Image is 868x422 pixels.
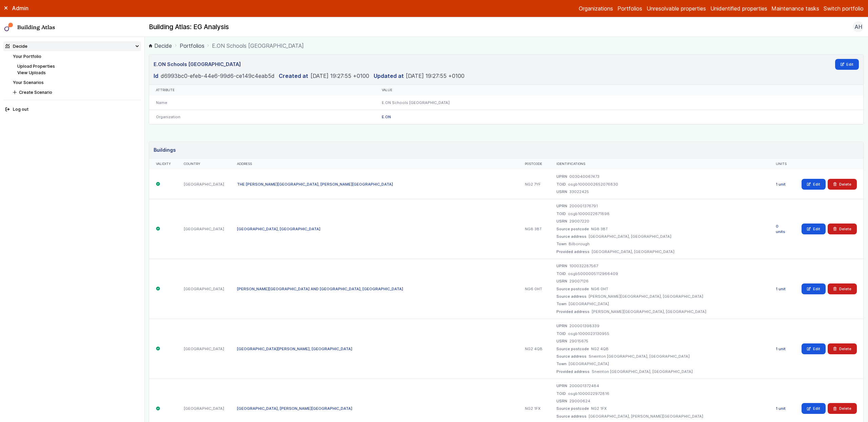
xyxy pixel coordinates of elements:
[568,211,610,216] dd: osgb1000022671898
[802,343,826,354] a: Edit
[592,249,674,254] dd: [GEOGRAPHIC_DATA], [GEOGRAPHIC_DATA]
[525,162,543,166] div: Postcode
[569,189,589,194] dd: 33022425
[13,80,44,85] a: Your Scenarios
[569,278,589,284] dd: 29007126
[177,199,231,259] div: [GEOGRAPHIC_DATA]
[591,226,608,232] dd: NG8 3BT
[3,105,141,114] button: Log out
[161,72,275,80] dd: d6993bc0-efeb-44e6-99d6-ce149c4eab5d
[237,162,512,166] div: Address
[518,169,550,199] div: NG2 7YF
[556,286,589,292] dt: Source postcode
[311,72,369,80] dd: [DATE] 19:27:55 +0100
[375,96,863,110] div: E.ON Schools [GEOGRAPHIC_DATA]
[556,226,589,232] dt: Source postcode
[647,4,706,13] a: Unresolvable properties
[180,42,204,50] a: Portfolios
[556,182,566,187] dt: TOID
[569,338,588,344] dd: 29015675
[591,406,607,411] dd: NG2 1FX
[589,354,690,359] dd: Sneinton [GEOGRAPHIC_DATA], [GEOGRAPHIC_DATA]
[556,271,566,276] dt: TOID
[184,162,224,166] div: Country
[11,87,141,97] button: Create Scenario
[569,174,599,179] dd: 003040067473
[518,319,550,379] div: NG2 4QB
[156,88,369,92] div: Attribute
[556,278,567,284] dt: USRN
[556,346,589,352] dt: Source postcode
[854,23,862,31] span: AH
[776,162,789,166] div: Units
[279,72,308,80] dt: Created at
[556,241,567,247] dt: Town
[556,309,590,314] dt: Provided address
[374,72,404,80] dt: Updated at
[149,23,229,31] h2: Building Atlas: EG Analysis
[617,4,642,13] a: Portfolios
[556,331,566,336] dt: TOID
[710,4,767,13] a: Unidentified properties
[556,369,590,374] dt: Provided address
[589,414,703,419] dd: [GEOGRAPHIC_DATA], [PERSON_NAME][GEOGRAPHIC_DATA]
[771,4,819,13] a: Maintenance tasks
[237,227,320,231] a: [GEOGRAPHIC_DATA], [GEOGRAPHIC_DATA]
[568,182,618,187] dd: osgb1000002652076830
[382,114,391,119] a: E.ON
[569,398,590,404] dd: 29000624
[5,43,27,49] div: Decide
[802,224,826,234] a: Edit
[569,361,609,366] dd: [GEOGRAPHIC_DATA]
[828,343,857,354] button: Delete
[776,406,786,411] a: 1 unit
[556,406,589,411] dt: Source postcode
[579,4,613,13] a: Organizations
[568,271,618,276] dd: osgb5000005112966409
[828,283,857,294] button: Delete
[569,383,599,388] dd: 200001372484
[828,179,857,190] button: Delete
[556,383,567,388] dt: UPRN
[237,406,352,411] a: [GEOGRAPHIC_DATA], [PERSON_NAME][GEOGRAPHIC_DATA]
[17,70,46,75] a: View Uploads
[556,211,566,216] dt: TOID
[149,110,375,124] div: Organization
[17,64,55,69] a: Upload Properties
[592,369,693,374] dd: Sneinton [GEOGRAPHIC_DATA], [GEOGRAPHIC_DATA]
[149,96,375,110] div: Name
[4,23,13,31] img: main-0bbd2752.svg
[802,403,826,414] a: Edit
[212,42,304,50] span: E.ON Schools [GEOGRAPHIC_DATA]
[776,182,786,187] a: 1 unit
[13,54,41,59] a: Your Portfolio
[828,224,857,234] button: Delete
[177,169,231,199] div: [GEOGRAPHIC_DATA]
[776,287,786,291] a: 1 unit
[556,398,567,404] dt: USRN
[237,287,403,291] a: [PERSON_NAME][GEOGRAPHIC_DATA] AND [GEOGRAPHIC_DATA], [GEOGRAPHIC_DATA]
[802,179,826,190] a: Edit
[569,301,609,307] dd: [GEOGRAPHIC_DATA]
[154,146,176,154] h3: Buildings
[589,294,703,299] dd: [PERSON_NAME][GEOGRAPHIC_DATA], [GEOGRAPHIC_DATA]
[556,414,587,419] dt: Source address
[853,21,864,32] button: AH
[824,4,864,13] button: Switch portfolio
[569,263,598,269] dd: 100032287567
[382,88,857,92] div: Value
[591,286,608,292] dd: NG6 0HT
[156,162,171,166] div: Validity
[802,283,826,294] a: Edit
[154,61,241,68] h3: E.ON Schools [GEOGRAPHIC_DATA]
[556,294,587,299] dt: Source address
[556,263,567,269] dt: UPRN
[406,72,465,80] dd: [DATE] 19:27:55 +0100
[568,331,609,336] dd: osgb1000023130955
[776,346,786,351] a: 1 unit
[569,323,599,329] dd: 200001398339
[556,249,590,254] dt: Provided address
[177,319,231,379] div: [GEOGRAPHIC_DATA]
[556,234,587,239] dt: Source address
[589,234,671,239] dd: [GEOGRAPHIC_DATA], [GEOGRAPHIC_DATA]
